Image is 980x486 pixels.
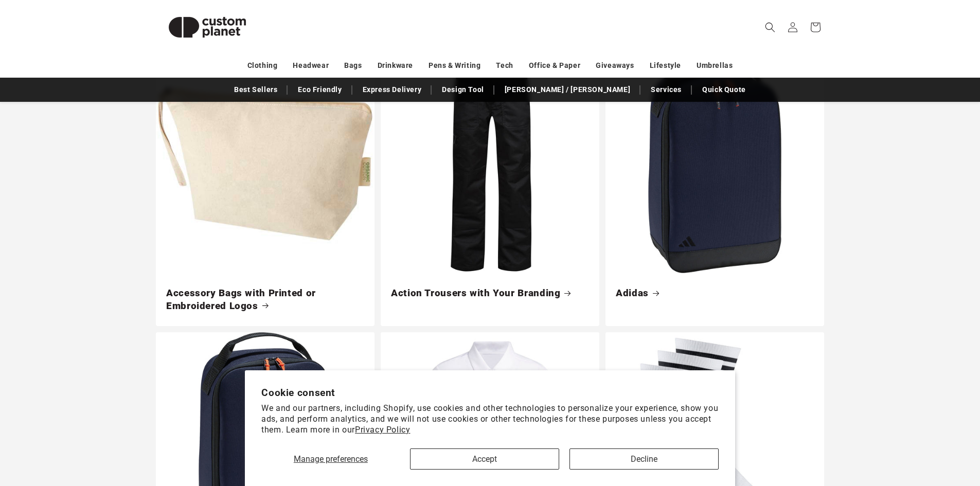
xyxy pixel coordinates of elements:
[496,57,513,75] a: Tech
[697,57,733,75] a: Umbrellas
[596,57,634,75] a: Giveaways
[697,81,751,99] a: Quick Quote
[650,57,681,75] a: Lifestyle
[344,57,362,75] a: Bags
[500,81,635,99] a: [PERSON_NAME] / [PERSON_NAME]
[293,81,347,99] a: Eco Friendly
[247,57,278,75] a: Clothing
[261,448,400,470] button: Manage preferences
[429,57,480,75] a: Pens & Writing
[437,81,489,99] a: Design Tool
[355,425,410,435] a: Privacy Policy
[646,81,687,99] a: Services
[569,448,719,470] button: Decline
[156,4,259,50] img: Custom Planet
[294,454,368,464] span: Manage preferences
[378,57,413,75] a: Drinkware
[759,16,781,39] summary: Search
[293,57,329,75] a: Headwear
[229,81,282,99] a: Best Sellers
[808,375,980,486] iframe: Chat Widget
[529,57,580,75] a: Office & Paper
[410,448,559,470] button: Accept
[261,403,719,435] p: We and our partners, including Shopify, use cookies and other technologies to personalize your ex...
[391,287,589,300] a: Action Trousers with Your Branding
[616,287,814,300] a: Adidas
[166,287,364,313] a: Accessory Bags with Printed or Embroidered Logos
[358,81,427,99] a: Express Delivery
[261,387,719,399] h2: Cookie consent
